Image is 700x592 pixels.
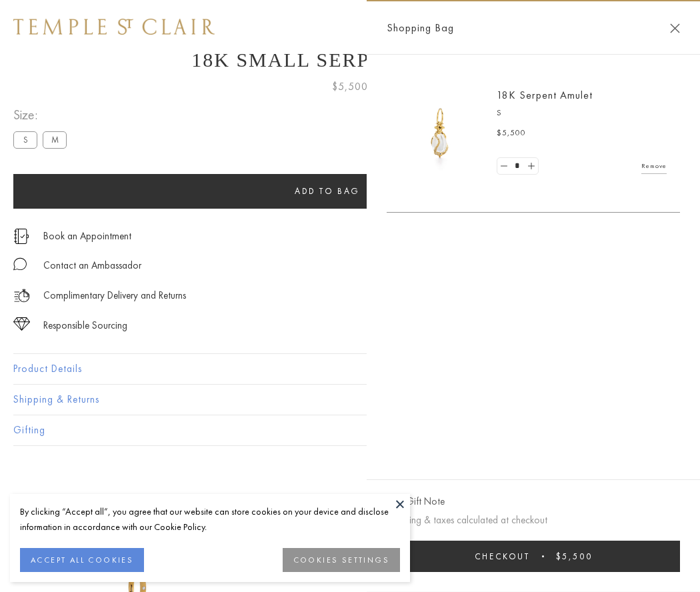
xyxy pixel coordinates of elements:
img: Temple St. Clair [13,19,215,35]
button: ACCEPT ALL COOKIES [20,548,144,572]
p: Shipping & taxes calculated at checkout [387,512,680,529]
a: Set quantity to 0 [497,158,511,175]
a: 18K Serpent Amulet [497,88,593,102]
img: icon_sourcing.svg [13,317,30,331]
a: Set quantity to 2 [524,158,537,175]
button: Gifting [13,415,687,445]
button: Close Shopping Bag [670,23,680,33]
label: S [13,131,37,148]
a: Remove [641,159,667,173]
p: Complimentary Delivery and Returns [43,287,186,304]
img: P51836-E11SERPPV [400,93,480,173]
button: Add to bag [13,174,641,209]
span: $5,500 [497,127,526,140]
img: MessageIcon-01_2.svg [13,257,27,271]
img: icon_delivery.svg [13,287,30,304]
span: Size: [13,104,72,126]
label: M [43,131,67,148]
div: Contact an Ambassador [43,257,141,274]
span: $5,500 [556,551,593,562]
span: Shopping Bag [387,19,454,37]
span: Add to bag [295,185,360,197]
div: By clicking “Accept all”, you agree that our website can store cookies on your device and disclos... [20,504,400,535]
span: $5,500 [332,78,368,95]
button: COOKIES SETTINGS [283,548,400,572]
span: Checkout [475,551,530,562]
p: S [497,107,667,120]
a: Book an Appointment [43,229,131,243]
button: Product Details [13,354,687,384]
button: Shipping & Returns [13,385,687,415]
h1: 18K Small Serpent Amulet [13,49,687,71]
div: Responsible Sourcing [43,317,127,334]
button: Add Gift Note [387,493,445,510]
img: icon_appointment.svg [13,229,29,244]
button: Checkout $5,500 [387,541,680,572]
h3: You May Also Like [33,493,667,515]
